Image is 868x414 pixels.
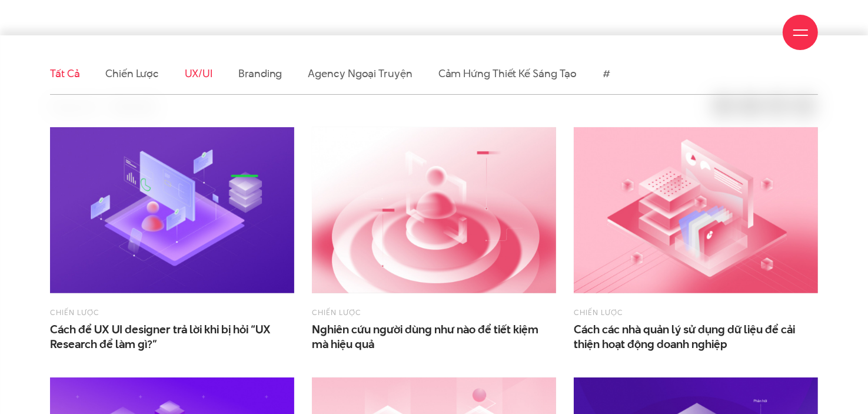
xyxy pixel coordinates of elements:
a: Tất cả [50,66,79,81]
a: Cách để UX UI designer trả lời khi bị hỏi “UXResearch để làm gì?” [50,322,285,352]
a: Chiến lược [312,307,361,317]
a: Cảm hứng thiết kế sáng tạo [438,66,577,81]
span: Cách để UX UI designer trả lời khi bị hỏi “UX [50,322,285,352]
img: Cách các nhà quản lý sử dụng dữ liệu để cải thiện hoạt động doanh nghiệp [574,127,818,293]
span: Research để làm gì?” [50,337,157,352]
span: Cách các nhà quản lý sử dụng dữ liệu để cải [574,322,809,352]
span: Nghiên cứu người dùng như nào để tiết kiệm [312,322,547,352]
a: # [603,66,610,81]
a: Cách các nhà quản lý sử dụng dữ liệu để cảithiện hoạt động doanh nghiệp [574,322,809,352]
a: Chiến lược [50,307,99,317]
a: Chiến lược [574,307,623,317]
img: Nghiên cứu người dùng như nào để tiết kiệm mà hiệu quả [312,127,556,293]
a: Branding [238,66,282,81]
a: Nghiên cứu người dùng như nào để tiết kiệmmà hiệu quả [312,322,547,352]
span: thiện hoạt động doanh nghiệp [574,337,727,352]
a: UX/UI [185,66,213,81]
img: Cách trả lời khi bị hỏi “UX Research để làm gì?” [50,127,294,293]
a: Agency ngoại truyện [308,66,412,81]
a: Chiến lược [105,66,158,81]
span: mà hiệu quả [312,337,374,352]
